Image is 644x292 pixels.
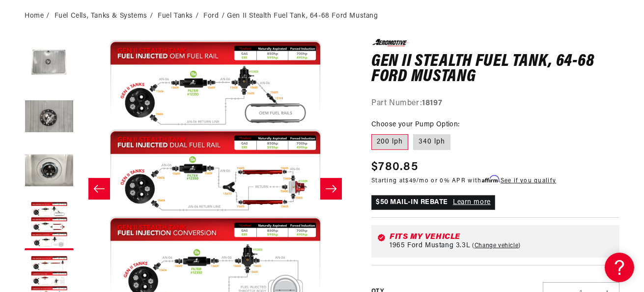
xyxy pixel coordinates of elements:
[371,176,556,185] p: Starting at /mo or 0% APR with .
[422,99,442,107] strong: 18197
[227,11,378,22] li: Gen II Stealth Fuel Tank, 64-68 Ford Mustang
[371,54,619,85] h1: Gen II Stealth Fuel Tank, 64-68 Ford Mustang
[390,233,614,241] div: Fits my vehicle
[371,158,418,176] span: $780.85
[88,178,110,200] button: Slide left
[413,134,450,150] label: 340 lph
[371,134,408,150] label: 200 lph
[25,11,44,22] a: Home
[501,178,556,184] a: See if you qualify - Learn more about Affirm Financing (opens in modal)
[158,11,193,22] a: Fuel Tanks
[25,11,619,22] nav: breadcrumbs
[25,39,74,88] button: Load image 1 in gallery view
[390,242,470,250] span: 1965 Ford Mustang 3.3L
[25,201,74,250] button: Load image 4 in gallery view
[371,195,495,210] p: $50 MAIL-IN REBATE
[371,97,619,110] div: Part Number:
[453,199,491,206] a: Learn more
[203,11,219,22] a: Ford
[55,11,156,22] li: Fuel Cells, Tanks & Systems
[472,242,521,250] a: Change vehicle
[405,178,416,184] span: $49
[320,178,342,200] button: Slide right
[25,93,74,142] button: Load image 2 in gallery view
[482,175,499,183] span: Affirm
[371,119,461,130] legend: Choose your Pump Option:
[25,147,74,196] button: Load image 3 in gallery view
